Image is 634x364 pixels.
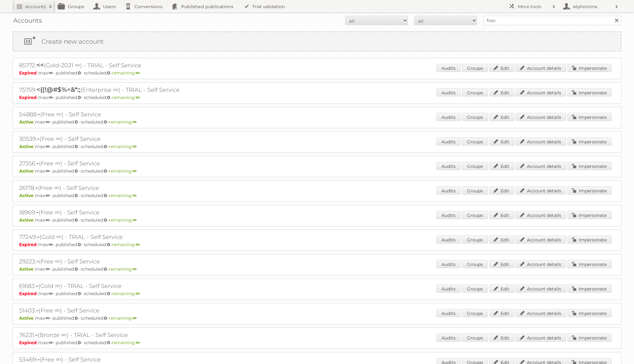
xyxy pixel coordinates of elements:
[49,291,53,296] strong: ∞
[462,284,488,293] a: Groups
[109,144,137,149] span: remaining:
[19,242,38,247] span: Expired
[19,340,615,345] p: max: - published: - scheduled: -
[46,193,50,198] strong: ∞
[136,340,140,345] strong: ∞
[46,266,50,272] strong: ∞
[518,3,549,10] h2: More tools
[19,193,615,198] p: max: - published: - scheduled: -
[112,70,140,76] span: remaining:
[75,193,78,198] strong: 0
[75,217,78,223] strong: 0
[46,315,50,321] strong: ∞
[46,144,50,149] strong: ∞
[567,113,612,121] a: Impersonate
[107,242,110,247] strong: 0
[46,168,50,174] strong: ∞
[19,315,615,321] p: max: - published: - scheduled: -
[136,95,140,100] strong: ∞
[133,315,137,321] strong: ∞
[112,340,140,345] span: remaining:
[19,242,615,247] p: max: - published: - scheduled: -
[489,137,514,146] a: Edit
[19,61,239,69] h2: 85772: (Gold-2021 ∞) - TRIAL - Self Service
[19,257,239,266] h2: 29223: (Free ∞) - Self Service
[36,282,38,290] span: -
[104,193,107,198] strong: 0
[109,315,137,321] span: remaining:
[19,282,239,290] h2: 61683: (Gold ∞) - TRIAL - Self Service
[49,95,53,100] strong: ∞
[567,235,612,244] a: Impersonate
[567,260,612,268] a: Impersonate
[133,266,137,272] strong: ∞
[489,309,514,317] a: Edit
[516,235,566,244] a: Account details
[36,306,39,314] span: -
[36,257,39,265] span: -
[516,211,566,219] a: Account details
[49,242,53,247] strong: ∞
[46,119,50,125] strong: ∞
[75,266,78,272] strong: 0
[489,211,514,219] a: Edit
[49,340,53,345] strong: ∞
[567,137,612,146] a: Impersonate
[462,260,488,268] a: Groups
[19,315,35,321] span: Active
[136,291,140,296] strong: ∞
[567,162,612,170] a: Impersonate
[19,110,239,119] h2: 54888: (Free ∞) - Self Service
[46,217,50,223] strong: ∞
[489,64,514,72] a: Edit
[436,137,461,146] a: Audits
[567,64,612,72] a: Impersonate
[19,168,615,174] p: max: - published: - scheduled: -
[567,186,612,195] a: Impersonate
[19,233,239,241] h2: 77249: (Gold ∞) - TRIAL - Self Service
[462,235,488,244] a: Groups
[19,208,239,217] h2: 18969: (Free ∞) - Self Service
[104,315,107,321] strong: 0
[462,186,488,195] a: Groups
[75,168,78,174] strong: 0
[133,168,137,174] strong: ∞
[462,88,488,97] a: Groups
[107,95,110,100] strong: 0
[36,61,44,69] span: <<
[567,334,612,342] a: Impersonate
[516,137,566,146] a: Account details
[78,291,81,296] strong: 0
[19,144,35,149] span: Active
[19,217,35,223] span: Active
[489,162,514,170] a: Edit
[25,3,46,10] h2: Accounts
[75,119,78,125] strong: 0
[19,168,35,174] span: Active
[516,64,566,72] a: Account details
[571,3,612,10] h2: Alphonsine
[19,119,615,125] p: max: - published: - scheduled: -
[436,334,461,342] a: Audits
[436,211,461,219] a: Audits
[19,356,239,364] h2: 53469: (Free ∞) - Self Service
[75,144,78,149] strong: 0
[436,260,461,268] a: Audits
[107,70,110,76] strong: 0
[19,135,239,143] h2: 30539: (Free ∞) - Self Service
[436,284,461,293] a: Audits
[19,331,239,339] h2: 76231: (Bronze ∞) - TRIAL - Self Service
[38,110,40,118] span: -
[107,291,110,296] strong: 0
[13,32,621,51] a: Create new account
[516,334,566,342] a: Account details
[489,235,514,244] a: Edit
[112,95,140,100] span: remaining:
[78,95,81,100] strong: 0
[109,193,137,198] span: remaining:
[436,162,461,170] a: Audits
[19,144,615,149] p: max: - published: - scheduled: -
[19,86,239,94] h2: 75759: (Enterprise ∞) - TRIAL - Self Service
[462,137,488,146] a: Groups
[37,233,40,240] span: -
